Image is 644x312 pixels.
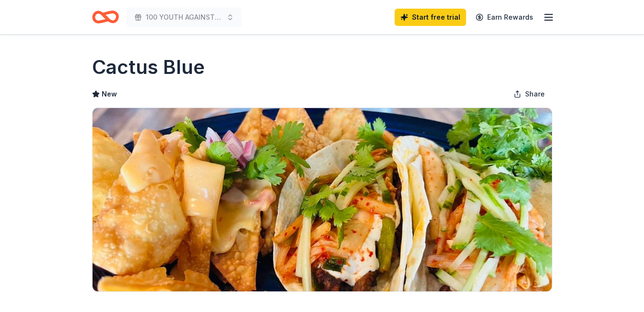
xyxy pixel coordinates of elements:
button: Share [506,84,552,104]
img: Image for Cactus Blue [93,108,552,291]
a: Start free trial [395,9,466,26]
a: Home [92,6,119,28]
span: New [102,88,117,100]
span: Share [525,88,545,100]
span: 100 YOUTH AGAINST SEXUAL VIOLENCE [146,12,222,23]
button: 100 YOUTH AGAINST SEXUAL VIOLENCE [127,8,242,27]
a: Earn Rewards [470,9,539,26]
h1: Cactus Blue [92,54,205,81]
